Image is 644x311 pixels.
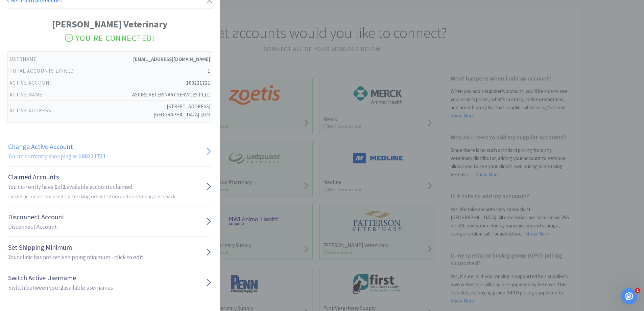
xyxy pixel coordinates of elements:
div: [EMAIL_ADDRESS][DOMAIN_NAME] [133,55,210,63]
h1: [PERSON_NAME] Veterinary [7,17,212,32]
span: [GEOGRAPHIC_DATA]-2073 [153,111,210,118]
h2: You're currently shopping as [8,152,106,161]
span: 1 [635,288,640,293]
div: Active Address [9,103,51,119]
strong: 2 [63,183,66,191]
div: Username [9,55,37,63]
h2: You're Connected! [7,32,212,45]
h2: Your clinic has not set a shipping minimum - click to edit [8,253,143,262]
h2: Switch between your available usernames [8,283,113,292]
h1: Set Shipping Minimum [8,242,143,253]
div: 100221721 [186,79,210,87]
div: 1 [208,67,210,75]
div: Active Account [9,79,53,87]
h1: Switch Active Username [8,272,113,283]
h2: Disconnect Account [8,222,65,231]
span: Linked accounts are used for tracking order history and confirming cash back. [8,193,176,200]
h1: Change Active Account [8,141,106,152]
h1: Disconnect Account [8,212,65,222]
div: Total Accounts Linked [9,67,74,75]
p: ASPIRE VETERINARY SERVICES PLLC [132,91,210,99]
strong: 100221721 [78,153,106,160]
iframe: Intercom live chat [621,288,637,304]
div: Active Name [9,91,42,99]
h1: Claimed Accounts [8,172,176,182]
h2: You currently have of available accounts claimed. [8,182,176,201]
strong: 2 [60,284,63,291]
strong: 1 [54,183,57,191]
span: [STREET_ADDRESS] [167,103,210,110]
